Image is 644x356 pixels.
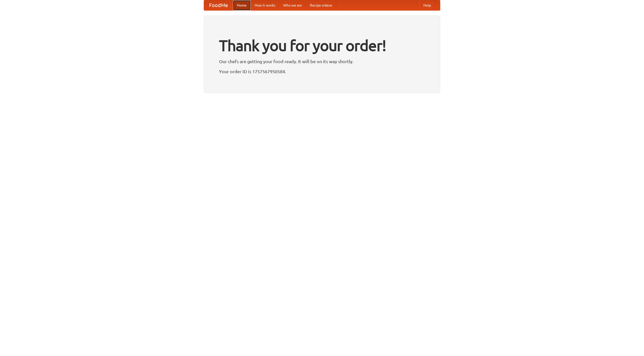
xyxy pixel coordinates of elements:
[219,68,425,75] p: Your order ID is 1757567950584.
[419,0,435,10] a: Help
[251,0,279,10] a: How it works
[233,0,251,10] a: Home
[306,0,336,10] a: Recipe videos
[204,0,233,10] a: FoodMe
[279,0,306,10] a: Who we are
[219,58,425,65] p: Our chefs are getting your food ready. It will be on its way shortly.
[219,33,425,58] h1: Thank you for your order!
